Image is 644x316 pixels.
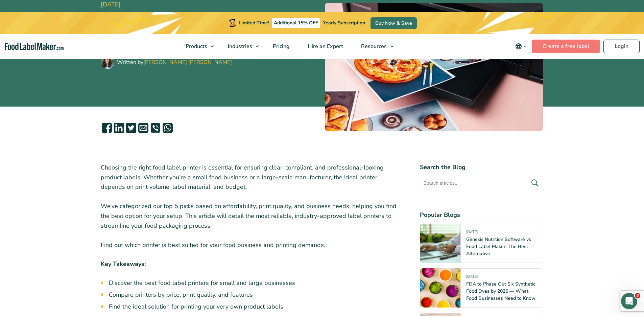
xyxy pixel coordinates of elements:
span: Resources [359,43,387,50]
span: 3 [635,293,640,298]
div: Written by [117,58,232,66]
a: Login [603,40,640,53]
a: Pricing [264,34,297,59]
span: Yearly Subscription [323,20,365,26]
h1: The Best Label Printer for Food Packaging [101,9,319,54]
img: Maria Abi Hanna - Food Label Maker [101,55,114,69]
li: Compare printers by price, print quality, and features [109,290,398,299]
h4: Search the Blog [420,163,543,172]
a: Industries [219,34,262,59]
span: Additional 15% OFF [272,18,320,28]
a: Products [177,34,217,59]
a: Buy Now & Save [371,17,417,29]
span: [DATE] [466,274,478,282]
li: Find the ideal solution for printing your very own product labels [109,302,398,311]
a: [PERSON_NAME] [PERSON_NAME] [143,59,232,66]
li: Discover the best food label printers for small and large businesses [109,278,398,288]
span: Hire an Expert [306,43,344,50]
iframe: Intercom live chat [621,293,637,309]
input: Search articles... [420,176,543,190]
span: Pricing [271,43,290,50]
span: Limited Time! [239,20,269,26]
a: FDA to Phase Out Six Synthetic Food Dyes by 2026 — What Food Businesses Need to Know [466,281,535,301]
h4: Popular Blogs [420,210,543,220]
p: Find out which printer is best suited for your food business and printing demands. [101,240,398,250]
p: Choosing the right food label printer is essential for ensuring clear, compliant, and professiona... [101,163,398,192]
a: Genesis Nutrition Software vs Food Label Maker: The Best Alternative [466,236,531,257]
p: We’ve categorized our top 5 picks based on affordability, print quality, and business needs, help... [101,201,398,230]
span: Products [184,43,208,50]
a: Create a free label [532,40,600,53]
span: [DATE] [466,229,478,237]
span: Industries [226,43,253,50]
strong: Key Takeaways: [101,260,146,268]
a: Hire an Expert [299,34,351,59]
a: Resources [352,34,397,59]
